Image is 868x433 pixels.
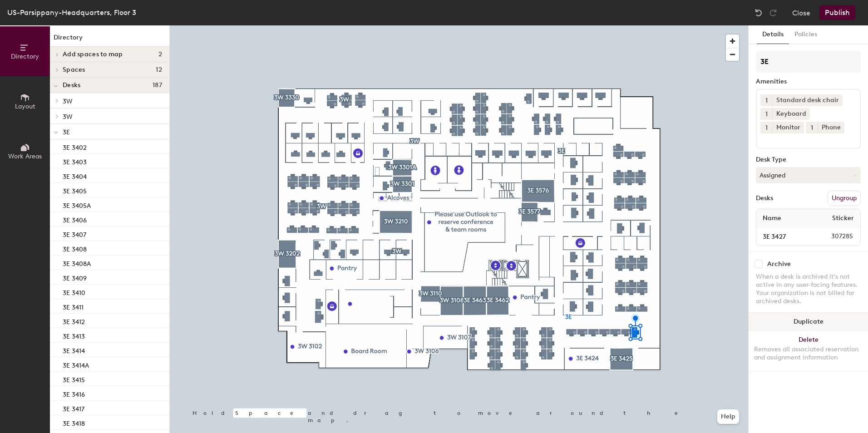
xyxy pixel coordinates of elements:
[63,403,84,413] p: 3E 3417
[792,5,810,20] button: Close
[717,409,739,424] button: Help
[63,330,85,340] p: 3E 3413
[760,122,772,133] button: 1
[63,199,91,210] p: 3E 3405A
[158,51,162,58] span: 2
[63,214,87,224] p: 3E 3406
[819,5,855,20] button: Publish
[809,231,858,241] span: 307285
[15,103,35,110] span: Layout
[772,94,843,106] div: Standard desk chair
[760,108,772,120] button: 1
[757,25,789,44] button: Details
[754,345,863,362] div: Removes all associated reservation and assignment information
[789,25,823,44] button: Policies
[772,108,810,120] div: Keyboard
[765,123,768,133] span: 1
[63,344,85,355] p: 3E 3414
[767,261,791,268] div: Archive
[63,141,87,152] p: 3E 3402
[63,66,85,74] span: Spaces
[63,113,73,121] span: 3W
[756,78,861,85] div: Amenities
[153,82,162,89] span: 187
[63,128,70,136] span: 3E
[765,96,768,105] span: 1
[756,167,861,183] button: Assigned
[7,7,136,18] div: US-Parsippany-Headquarters, Floor 3
[63,272,87,282] p: 3E 3409
[156,66,162,74] span: 12
[63,374,85,384] p: 3E 3415
[828,210,858,226] span: Sticker
[11,53,39,60] span: Directory
[811,123,813,133] span: 1
[63,170,87,181] p: 3E 3404
[754,8,763,17] img: Undo
[63,359,89,369] p: 3E 3414A
[760,94,772,106] button: 1
[63,98,73,105] span: 3W
[758,230,809,243] input: Unnamed desk
[756,195,773,202] div: Desks
[63,185,87,195] p: 3E 3405
[806,122,818,133] button: 1
[769,8,778,17] img: Redo
[8,153,42,160] span: Work Areas
[756,156,861,163] div: Desk Type
[749,313,868,331] button: Duplicate
[63,315,85,326] p: 3E 3412
[818,122,844,133] div: Phone
[63,388,85,399] p: 3E 3416
[765,109,768,119] span: 1
[756,273,861,305] div: When a desk is archived it's not active in any user-facing features. Your organization is not bil...
[63,228,86,239] p: 3E 3407
[63,243,87,253] p: 3E 3408
[63,51,123,58] span: Add spaces to map
[63,301,84,311] p: 3E 3411
[758,210,786,226] span: Name
[63,417,85,428] p: 3E 3418
[828,191,861,206] button: Ungroup
[50,33,169,47] h1: Directory
[63,82,80,89] span: Desks
[63,156,87,166] p: 3E 3403
[772,122,804,133] div: Monitor
[749,331,868,371] button: DeleteRemoves all associated reservation and assignment information
[63,257,91,268] p: 3E 3408A
[63,286,85,297] p: 3E 3410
